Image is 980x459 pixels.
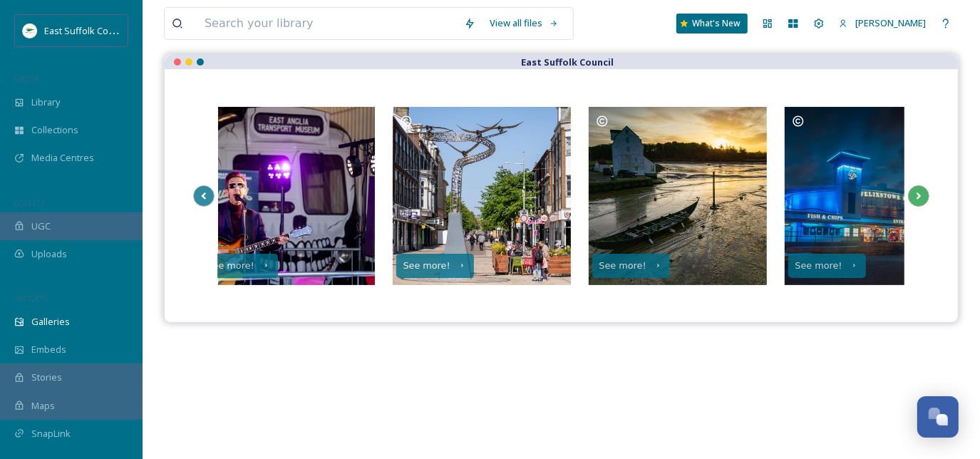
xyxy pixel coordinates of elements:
[31,123,78,137] span: Collections
[197,8,457,39] input: Search your library
[31,427,71,440] span: SnapLink
[207,261,254,271] div: See more!
[31,220,51,233] span: UGC
[522,56,614,68] strong: East Suffolk Council
[403,261,450,271] div: See more!
[14,197,45,208] span: COLLECT
[855,16,926,29] span: [PERSON_NAME]
[483,9,566,37] a: View all files
[31,315,70,329] span: Galleries
[187,98,383,294] a: See more!
[31,343,66,356] span: Embeds
[383,98,579,294] a: See more!The Spirits of Lowestoft 🕊️ at the foot of the high street! 🛍️
[917,396,959,438] button: Open Chat
[44,24,128,37] span: East Suffolk Council
[14,293,47,304] span: WIDGETS
[14,73,39,84] span: MEDIA
[832,9,933,37] a: [PERSON_NAME]
[31,399,55,413] span: Maps
[31,96,60,109] span: Library
[676,14,748,33] a: What's New
[31,247,67,261] span: Uploads
[775,98,971,294] a: See more!
[579,98,775,294] a: See more!River Deben at low tide, Woodbridge
[795,261,842,271] div: See more!
[31,151,94,165] span: Media Centres
[23,24,37,38] img: ESC%20Logo.png
[599,261,646,271] div: See more!
[31,371,62,384] span: Stories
